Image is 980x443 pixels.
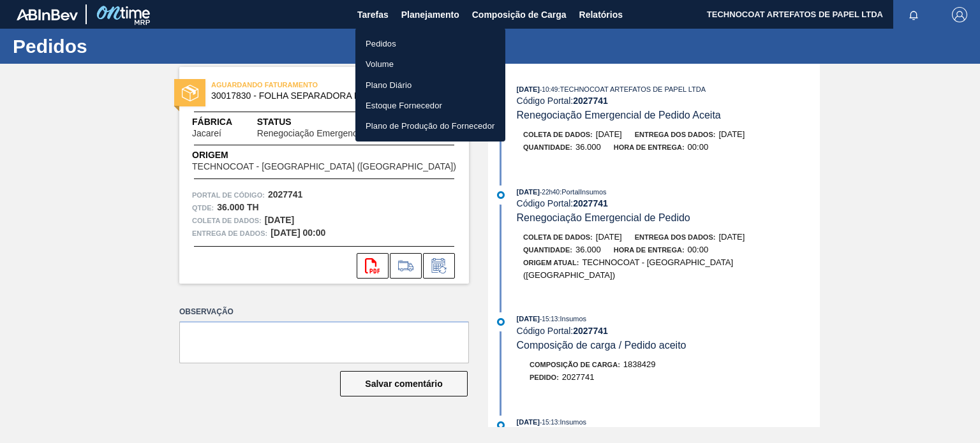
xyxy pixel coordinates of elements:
[366,59,394,69] font: Volume
[366,121,495,131] font: Plano de Produção do Fornecedor
[355,54,505,74] a: Volume
[355,75,505,95] a: Plano Diário
[366,39,396,48] font: Pedidos
[366,101,442,110] font: Estoque Fornecedor
[355,95,505,115] a: Estoque Fornecedor
[355,33,505,54] a: Pedidos
[355,115,505,136] a: Plano de Produção do Fornecedor
[366,80,412,89] font: Plano Diário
